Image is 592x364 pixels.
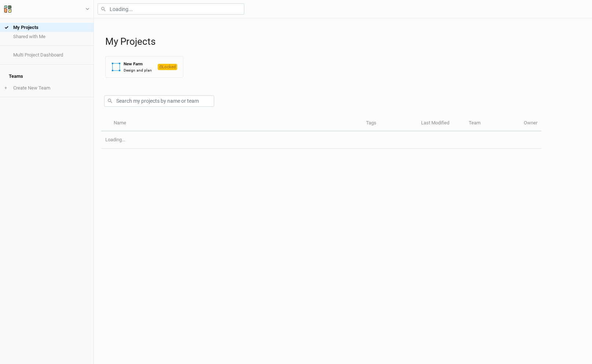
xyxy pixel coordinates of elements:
[158,64,177,70] span: Locked
[124,61,152,67] div: New Farm
[109,116,362,131] th: Name
[417,116,465,131] th: Last Modified
[105,36,585,47] h1: My Projects
[124,68,152,73] div: Design and plan
[104,95,214,107] input: Search my projects by name or team
[98,3,244,15] input: Loading...
[4,85,7,91] span: +
[520,116,541,131] th: Owner
[101,131,541,149] td: Loading...
[4,69,89,84] h4: Teams
[465,116,520,131] th: Team
[362,116,417,131] th: Tags
[105,56,183,78] button: New FarmDesign and planLocked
